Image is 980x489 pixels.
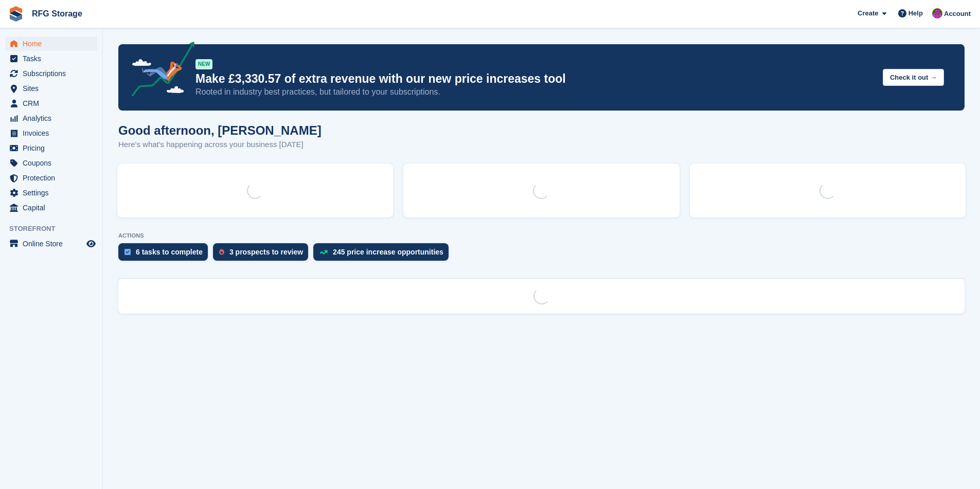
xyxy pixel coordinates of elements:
span: Home [23,37,84,51]
div: NEW [195,59,212,69]
button: Check it out → [883,69,944,86]
span: Coupons [23,156,84,170]
p: Here's what's happening across your business [DATE] [118,139,322,151]
img: Laura Lawson [932,8,942,19]
a: Preview store [85,238,97,250]
p: Rooted in industry best practices, but tailored to your subscriptions. [195,86,875,98]
a: menu [5,171,97,185]
a: menu [5,51,97,66]
a: menu [5,186,97,200]
a: menu [5,156,97,170]
span: Capital [23,201,84,215]
span: Help [908,8,923,19]
img: price-adjustments-announcement-icon-8257ccfd72463d97f412b2fc003d46551f7dbcb40ab6d574587a9cd5c0d94... [123,42,195,100]
a: 3 prospects to review [213,243,313,266]
a: 245 price increase opportunities [313,243,454,266]
span: Sites [23,81,84,96]
span: Protection [23,171,84,185]
span: Subscriptions [23,66,84,81]
div: 245 price increase opportunities [333,248,443,256]
span: Account [944,9,971,19]
a: 6 tasks to complete [118,243,213,266]
a: menu [5,126,97,140]
a: menu [5,237,97,251]
span: Create [858,8,878,19]
span: Online Store [23,237,84,251]
img: price_increase_opportunities-93ffe204e8149a01c8c9dc8f82e8f89637d9d84a8eef4429ea346261dce0b2c0.svg [319,250,328,255]
a: menu [5,111,97,125]
span: Analytics [23,111,84,125]
span: Storefront [9,224,102,234]
a: menu [5,141,97,155]
div: 3 prospects to review [229,248,303,256]
a: menu [5,37,97,51]
h1: Good afternoon, [PERSON_NAME] [118,123,322,137]
img: stora-icon-8386f47178a22dfd0bd8f6a31ec36ba5ce8667c1dd55bd0f319d3a0aa187defe.svg [8,6,24,22]
a: menu [5,81,97,96]
span: Tasks [23,51,84,66]
a: menu [5,201,97,215]
p: Make £3,330.57 of extra revenue with our new price increases tool [195,71,875,86]
img: task-75834270c22a3079a89374b754ae025e5fb1db73e45f91037f5363f120a921f8.svg [124,249,131,255]
span: Invoices [23,126,84,140]
span: Settings [23,186,84,200]
img: prospect-51fa495bee0391a8d652442698ab0144808aea92771e9ea1ae160a38d050c398.svg [219,249,224,255]
span: Pricing [23,141,84,155]
a: menu [5,66,97,81]
a: RFG Storage [28,5,86,22]
p: ACTIONS [118,232,965,239]
div: 6 tasks to complete [136,248,203,256]
a: menu [5,96,97,111]
span: CRM [23,96,84,111]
